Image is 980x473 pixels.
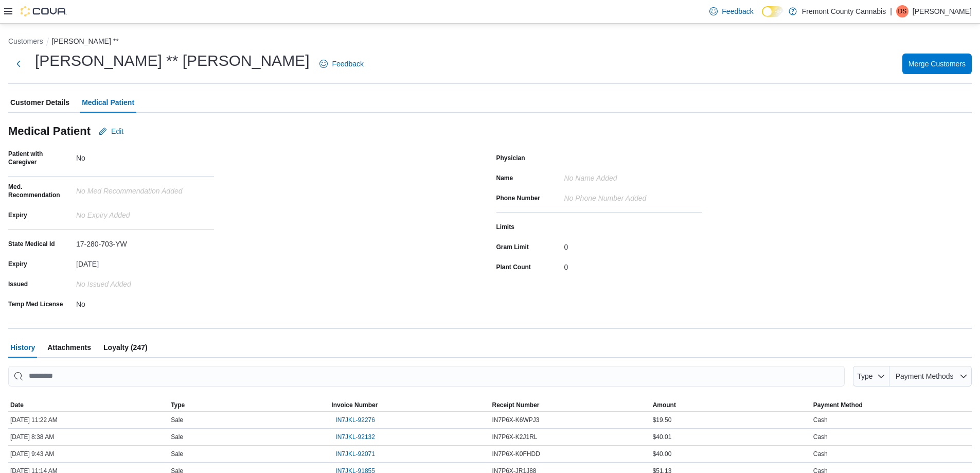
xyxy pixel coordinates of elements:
button: Customers [8,37,43,45]
div: 17-280-703-YW [76,236,214,248]
div: No Phone Number added [564,190,702,202]
span: Feedback [332,59,363,69]
button: IN7JKL-92071 [331,448,379,460]
span: [DATE] 9:43 AM [10,450,54,458]
span: DS [898,5,907,17]
div: 0 [564,259,702,271]
button: IN7JKL-92276 [331,414,379,426]
button: Receipt Number [490,399,650,411]
span: Date [10,401,24,409]
a: Feedback [705,1,757,22]
label: Issued [8,280,28,288]
span: Payment Method [813,401,863,409]
div: [DATE] [76,256,214,268]
label: State Medical Id [8,240,55,248]
h1: [PERSON_NAME] ** [PERSON_NAME] [35,50,309,71]
button: IN7JKL-92132 [331,431,379,443]
span: IN7JKL-92071 [335,450,375,458]
img: Cova [21,6,67,16]
label: Name [496,174,513,182]
label: Physician [496,154,525,162]
div: 0 [564,239,702,251]
span: Attachments [47,337,91,358]
label: Expiry [8,211,27,219]
span: Amount [653,401,676,409]
span: Merge Customers [908,59,966,69]
button: Date [8,399,169,411]
span: Type [857,372,872,380]
span: Cash [813,433,828,441]
span: Sale [171,433,183,441]
div: No Expiry added [76,207,214,219]
span: Cash [813,416,828,424]
label: Expiry [8,260,27,268]
div: No Med Recommendation added [76,183,214,195]
p: Fremont County Cannabis [802,5,886,17]
span: Loyalty (247) [103,337,148,358]
button: Amount [651,399,811,411]
span: Customer Details [10,92,69,113]
input: Dark Mode [762,6,783,17]
span: Edit [111,126,123,136]
button: Payment Methods [889,366,972,387]
button: Edit [95,121,128,142]
label: Med. Recommendation [8,183,72,199]
span: [DATE] 8:38 AM [10,433,54,441]
span: Sale [171,450,183,458]
span: IN7P6X-K2J1RL [492,433,537,441]
span: Receipt Number [492,401,539,409]
button: Payment Method [811,399,972,411]
span: IN7P6X-K6WPJ3 [492,416,539,424]
button: Merge Customers [902,54,972,74]
button: Next [8,54,29,74]
label: Phone Number [496,194,540,202]
span: IN7JKL-92276 [335,416,375,424]
label: Plant Count [496,263,531,271]
button: Invoice Number [329,399,490,411]
span: Payment Methods [896,372,954,380]
div: $19.50 [651,414,811,426]
label: Patient with Caregiver [8,150,72,166]
span: IN7JKL-92132 [335,433,375,441]
label: Temp Med License [8,300,63,308]
span: IN7P6X-K0FHDD [492,450,540,458]
label: Gram Limit [496,243,529,251]
input: This is a search bar. As you type, the results lower in the page will automatically filter. [8,366,845,387]
div: Dana Soux [896,5,908,17]
div: No [76,150,214,162]
p: | [890,5,892,17]
span: Feedback [722,6,753,16]
label: Limits [496,223,514,231]
div: $40.01 [651,431,811,443]
a: Feedback [315,54,367,74]
button: [PERSON_NAME] ** [52,37,119,45]
h3: Medical Patient [8,125,91,137]
span: Invoice Number [331,401,378,409]
span: Cash [813,450,828,458]
div: $40.00 [651,448,811,460]
div: No [76,296,214,308]
span: Sale [171,416,183,424]
button: Type [169,399,329,411]
span: History [10,337,35,358]
div: No Issued added [76,276,214,288]
span: [DATE] 11:22 AM [10,416,58,424]
span: Type [171,401,185,409]
p: [PERSON_NAME] [913,5,972,17]
span: Medical Patient [82,92,134,113]
button: Type [853,366,890,387]
div: No Name added [564,170,702,182]
nav: An example of EuiBreadcrumbs [8,36,972,48]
